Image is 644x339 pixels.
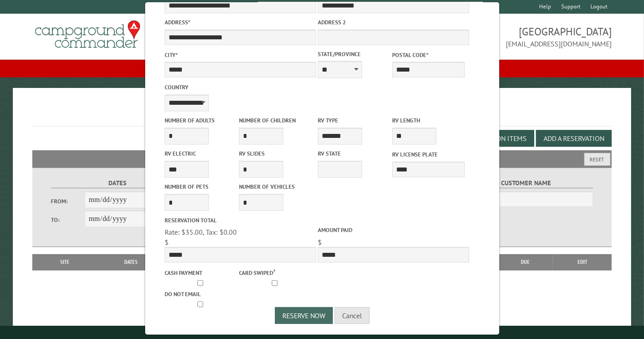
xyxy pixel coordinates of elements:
button: Reserve Now [275,307,333,324]
span: $ [317,238,321,247]
label: Card swiped [239,267,311,277]
label: Address 2 [317,18,469,27]
label: Customer Name [459,178,593,188]
label: Country [164,83,316,91]
label: From: [51,197,84,206]
label: Dates [51,178,184,188]
button: Cancel [335,307,370,324]
button: Add a Reservation [536,130,612,147]
label: City [164,51,316,59]
span: $ [164,238,168,247]
th: Edit [553,254,612,270]
th: Site [37,254,94,270]
label: RV Length [392,116,464,125]
label: To: [51,216,84,224]
label: RV License Plate [392,150,464,159]
label: RV State [317,149,390,158]
label: Number of Pets [164,183,237,191]
button: Reset [584,153,610,166]
label: Number of Adults [164,116,237,125]
small: © Campground Commander LLC. All rights reserved. [272,329,372,335]
label: State/Province [317,50,390,58]
label: Number of Vehicles [239,183,311,191]
label: Reservation Total [164,216,316,225]
label: Number of Children [239,116,311,125]
h1: Reservations [32,102,612,126]
th: Due [498,254,553,270]
label: RV Type [317,116,390,125]
h2: Filters [32,150,612,167]
label: RV Electric [164,149,237,158]
span: Rate: $35.00, Tax: $0.00 [164,228,236,236]
label: RV Slides [239,149,311,158]
img: Campground Commander [32,17,143,52]
label: Address [164,18,316,27]
label: Do not email [164,290,237,298]
label: Postal Code [392,51,464,59]
label: Cash payment [164,269,237,277]
a: ? [273,268,275,274]
label: Amount paid [317,226,469,234]
th: Dates [93,254,168,270]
